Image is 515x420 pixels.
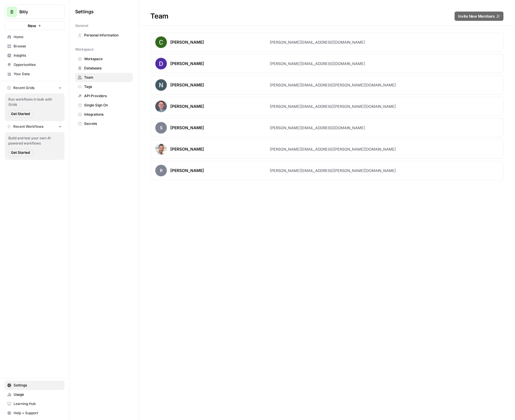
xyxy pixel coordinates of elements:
[155,101,167,112] img: avatar
[84,112,130,117] span: Integrations
[5,21,64,30] button: New
[270,39,365,45] div: [PERSON_NAME][EMAIL_ADDRESS][DOMAIN_NAME]
[8,97,61,107] span: Run workflows in bulk with Grids
[84,56,130,62] span: Workspace
[14,53,62,58] span: Insights
[458,13,495,19] span: Invite New Members
[14,34,62,40] span: Home
[75,101,133,110] a: Single Sign On
[84,93,130,99] span: API Providers
[5,51,64,60] a: Insights
[75,31,133,40] a: Personal Information
[5,5,64,19] button: Workspace: Bitly
[155,36,167,48] img: avatar
[84,103,130,108] span: Single Sign On
[84,33,130,38] span: Personal Information
[170,125,204,131] div: [PERSON_NAME]
[5,69,64,79] a: Your Data
[170,168,204,173] div: [PERSON_NAME]
[14,392,62,397] span: Usage
[75,23,88,28] span: General
[14,401,62,406] span: Learning Hub
[84,75,130,80] span: Team
[270,82,396,88] div: [PERSON_NAME][EMAIL_ADDRESS][PERSON_NAME][DOMAIN_NAME]
[14,44,62,49] span: Browse
[5,32,64,42] a: Home
[155,122,167,134] span: S
[5,390,64,399] a: Usage
[5,42,64,51] a: Browse
[139,12,515,21] div: Team
[155,79,167,91] img: avatar
[13,124,43,129] span: Recent Workflows
[75,82,133,91] a: Tags
[155,58,167,69] img: avatar
[75,64,133,73] a: Databases
[14,71,62,77] span: Your Data
[84,66,130,71] span: Databases
[84,84,130,89] span: Tags
[75,73,133,82] a: Team
[84,121,130,126] span: Secrets
[270,103,396,109] div: [PERSON_NAME][EMAIL_ADDRESS][PERSON_NAME][DOMAIN_NAME]
[5,122,64,131] button: Recent Workflows
[155,143,167,155] img: avatar
[10,8,13,15] span: B
[170,82,204,88] div: [PERSON_NAME]
[170,146,204,152] div: [PERSON_NAME]
[5,408,64,418] button: Help + Support
[5,399,64,408] a: Learning Hub
[270,168,396,173] div: [PERSON_NAME][EMAIL_ADDRESS][PERSON_NAME][DOMAIN_NAME]
[270,125,365,131] div: [PERSON_NAME][EMAIL_ADDRESS][DOMAIN_NAME]
[455,12,503,21] button: Invite New Members
[75,110,133,119] a: Integrations
[75,91,133,101] a: API Providers
[170,39,204,45] div: [PERSON_NAME]
[19,9,54,15] span: Bitly
[13,85,34,90] span: Recent Grids
[5,60,64,69] a: Opportunities
[75,54,133,64] a: Workspace
[155,165,167,176] span: R
[8,110,32,118] button: Get Started
[75,8,94,15] span: Settings
[270,61,365,66] div: [PERSON_NAME][EMAIL_ADDRESS][DOMAIN_NAME]
[170,61,204,66] div: [PERSON_NAME]
[5,381,64,390] a: Settings
[14,62,62,67] span: Opportunities
[28,23,36,29] span: New
[14,410,62,416] span: Help + Support
[8,149,32,156] button: Get Started
[11,111,30,116] span: Get Started
[5,84,64,92] button: Recent Grids
[170,103,204,109] div: [PERSON_NAME]
[75,47,94,52] span: Workspace
[8,136,61,146] span: Build and test your own AI powered workflows
[270,146,396,152] div: [PERSON_NAME][EMAIL_ADDRESS][PERSON_NAME][DOMAIN_NAME]
[75,119,133,128] a: Secrets
[11,150,30,155] span: Get Started
[14,383,62,388] span: Settings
